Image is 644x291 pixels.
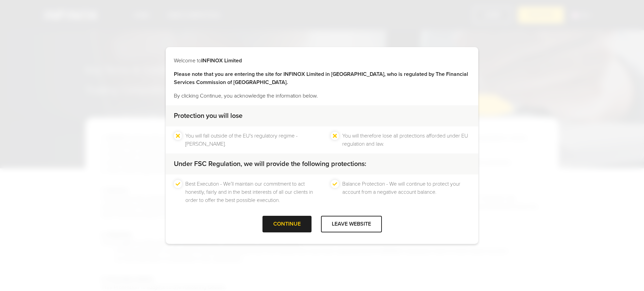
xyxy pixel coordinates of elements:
[185,180,313,204] li: Best Execution - We’ll maintain our commitment to act honestly, fairly and in the best interests ...
[174,57,470,65] p: Welcome to
[174,92,470,100] p: By clicking Continue, you acknowledge the information below.
[174,112,243,120] strong: Protection you will lose
[174,71,468,86] strong: Please note that you are entering the site for INFINOX Limited in [GEOGRAPHIC_DATA], who is regul...
[342,132,470,148] li: You will therefore lose all protections afforded under EU regulation and law.
[342,180,470,204] li: Balance Protection - We will continue to protect your account from a negative account balance.
[174,160,366,168] strong: Under FSC Regulation, we will provide the following protections:
[262,216,312,232] div: CONTINUE
[185,132,313,148] li: You will fall outside of the EU's regulatory regime - [PERSON_NAME].
[321,216,382,232] div: LEAVE WEBSITE
[201,57,242,64] strong: INFINOX Limited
